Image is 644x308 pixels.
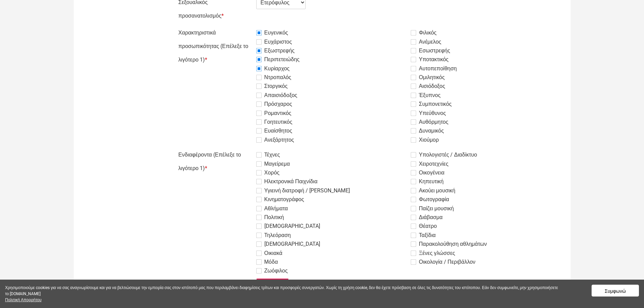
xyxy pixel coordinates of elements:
label: Ευχάριστος [256,38,292,46]
label: Ακούει μουσική [411,187,455,195]
label: Υπεύθυνος [411,109,446,117]
label: Πρόσχαρος [256,100,292,108]
label: Αυτοπεποίθηση [411,65,457,73]
label: Οικιακά [256,249,283,257]
label: Φωτογραφία [411,195,449,204]
label: Πολιτική [256,213,284,221]
label: Χορός [256,169,280,177]
label: Παίζει μουσική [411,205,454,213]
label: Θέατρο [411,222,437,230]
label: Στοργικός [256,82,288,90]
label: Δυναμικός [411,127,444,135]
label: Φιλικός [411,29,436,37]
label: Έξυπνος [411,91,440,99]
label: Υπολογιστές / Διαδίκτυο [411,151,477,159]
label: Κυρίαρχος [256,65,290,73]
label: Χαρακτηριστικά προσωπικότητας (Επέλεξε το λιγότερο 1) [178,26,253,67]
input: Συνέχεια [256,278,289,292]
label: Ταξίδια [411,231,436,239]
a: Πολιτική Απορρήτου [5,298,42,302]
label: Οικολογία / Περιβάλλον [411,258,475,266]
label: Απαισιόδοξος [256,91,297,99]
label: Τέχνες [256,151,280,159]
label: Διάβασμα [411,213,443,221]
label: Αθλήματα [256,205,288,213]
label: Οικογένεια [411,169,445,177]
label: Ευγενικός [256,29,288,37]
button: Συμφωνώ [592,285,639,297]
label: Περιπετειώδης [256,55,300,64]
label: Τηλεόραση [256,231,291,239]
label: Γοητευτικός [256,118,292,126]
label: Ρομαντικός [256,109,291,117]
label: Ενδιαφέροντα (Επέλεξε το λιγότερο 1) [178,148,253,175]
label: Μαγείρεμα [256,160,290,168]
label: Κινηματογράφος [256,195,304,204]
label: Ευαίσθητος [256,127,292,135]
label: Υποτακτικός [411,55,449,64]
label: Ζωόφιλος [256,267,288,275]
label: Εξωστρεφής [256,47,295,55]
label: Αισιόδοξος [411,82,445,90]
label: Ηλεκτρονικά Παιχνίδια [256,177,318,186]
label: Αυθόρμητος [411,118,448,126]
label: Χειροτεχνίες [411,160,448,168]
label: [DEMOGRAPHIC_DATA] [256,222,320,230]
label: [DEMOGRAPHIC_DATA] [256,240,320,248]
label: Συμπονετικός [411,100,452,108]
label: Εσωστρεφής [411,47,450,55]
label: Ξένες γλώσσες [411,249,455,257]
label: Υγιεινή διατροφή / [PERSON_NAME] [256,187,350,195]
label: Ομιλητικός [411,73,445,81]
label: Παρακολούθηση αθλημάτων [411,240,487,248]
label: Μόδα [256,258,278,266]
label: Ντροπαλός [256,73,291,81]
label: Χιούμορ [411,136,439,144]
label: Κηπευτική [411,177,444,186]
label: Ανεξάρτητος [256,136,294,144]
label: Ανέμελος [411,38,441,46]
